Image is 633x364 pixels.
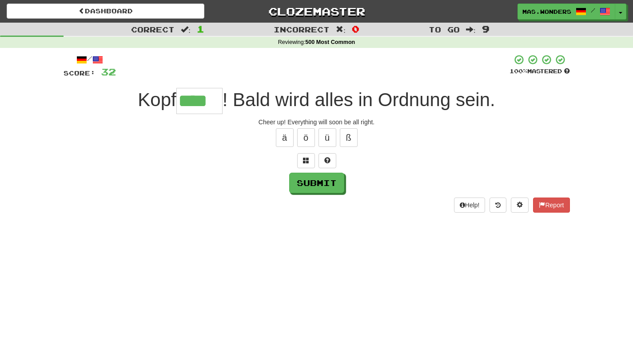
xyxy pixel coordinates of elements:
a: Clozemaster [218,4,415,19]
span: Kopf [138,89,176,110]
button: ä [276,128,294,147]
button: Single letter hint - you only get 1 per sentence and score half the points! alt+h [318,153,336,168]
button: Submit [289,173,344,193]
button: Report [533,198,569,213]
strong: 500 Most Common [305,39,355,45]
span: To go [429,25,460,34]
span: mas.wonders [522,8,571,16]
button: ü [318,128,336,147]
span: ! Bald wird alles in Ordnung sein. [223,89,495,110]
span: / [591,7,595,13]
div: / [64,54,116,65]
button: Round history (alt+y) [490,198,506,213]
div: Mastered [510,67,570,75]
button: Help! [454,198,486,213]
a: mas.wonders / [518,4,615,20]
span: Incorrect [274,25,330,34]
button: Switch sentence to multiple choice alt+p [297,153,315,168]
span: 100 % [510,67,527,75]
div: Cheer up! Everything will soon be all right. [64,118,570,127]
span: 1 [197,24,204,34]
span: : [181,26,191,33]
span: Correct [131,25,175,34]
span: 9 [482,24,490,34]
button: ö [297,128,315,147]
span: 0 [352,24,359,34]
span: : [466,26,476,33]
button: ß [340,128,358,147]
span: : [336,26,346,33]
span: 32 [101,66,116,77]
span: Score: [64,69,96,77]
a: Dashboard [7,4,204,19]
